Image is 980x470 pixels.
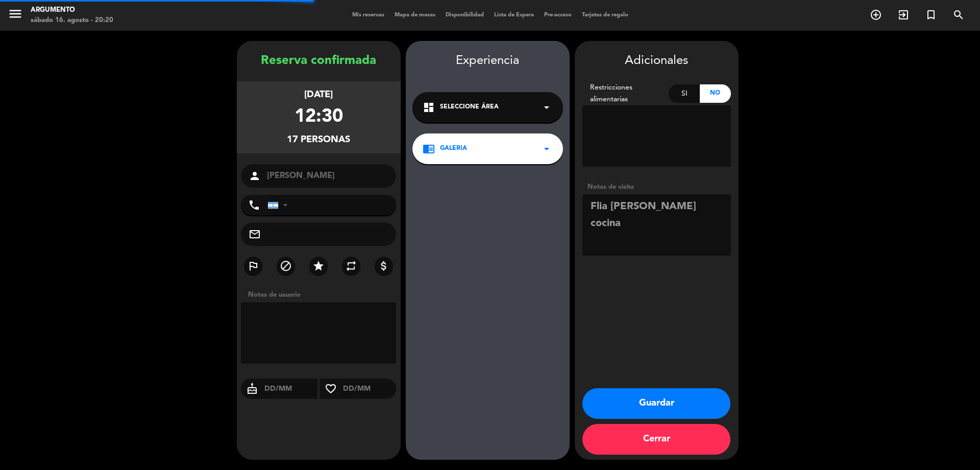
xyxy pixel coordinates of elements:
button: menu [8,6,23,25]
div: Argentina: +54 [268,195,291,215]
div: sábado 16. agosto - 20:20 [31,15,113,26]
i: repeat [345,260,357,272]
i: mail_outline [249,228,261,240]
span: Mapa de mesas [389,12,440,18]
div: Notas de usuario [243,289,401,300]
span: Lista de Espera [489,12,539,18]
i: chrome_reader_mode [423,143,435,155]
i: person [249,170,261,182]
div: 17 personas [287,132,350,147]
span: Disponibilidad [440,12,489,18]
i: exit_to_app [897,9,910,21]
span: GALERIA [440,144,467,154]
i: dashboard [423,101,435,114]
i: favorite_border [320,383,342,395]
i: search [952,9,965,21]
div: 12:30 [295,102,343,132]
i: cake [241,383,263,395]
i: attach_money [378,260,390,272]
div: Experiencia [406,51,570,71]
div: Notas de visita [582,182,731,192]
div: Restricciones alimentarias [582,82,669,105]
div: [DATE] [304,87,333,102]
i: turned_in_not [925,9,937,21]
i: add_circle_outline [870,9,882,21]
button: Guardar [582,388,730,419]
i: block [280,260,292,272]
span: Pre-acceso [539,12,577,18]
i: arrow_drop_down [541,143,553,155]
span: Tarjetas de regalo [577,12,633,18]
i: outlined_flag [247,260,259,272]
div: No [700,84,731,103]
span: Seleccione Área [440,102,499,113]
i: arrow_drop_down [541,101,553,114]
div: Argumento [31,5,113,15]
i: star [312,260,325,272]
input: DD/MM [263,383,318,395]
i: phone [248,199,260,211]
i: menu [8,6,23,21]
div: Adicionales [582,51,731,71]
input: DD/MM [342,383,397,395]
span: Mis reservas [347,12,389,18]
div: Reserva confirmada [237,51,401,71]
div: Si [669,84,700,103]
button: Cerrar [582,424,730,455]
